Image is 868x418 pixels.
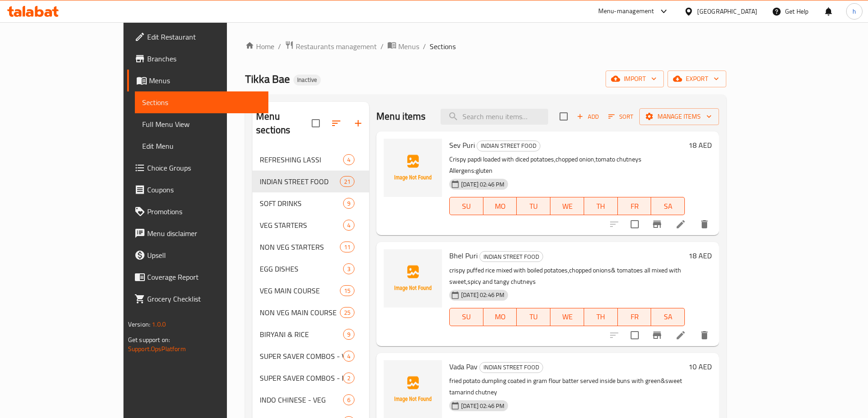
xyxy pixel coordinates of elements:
span: FR [621,310,648,323]
span: EGG DISHES [260,263,343,274]
a: Support.OpsPlatform [128,343,186,355]
span: [DATE] 02:46 PM [457,291,508,299]
span: Add [575,111,600,122]
button: Branch-specific-item [646,213,668,235]
span: SA [655,310,681,323]
span: 1.0.0 [152,318,166,330]
span: FR [621,200,648,213]
a: Edit menu item [675,219,686,230]
h6: 18 AED [688,139,712,151]
span: NON VEG STARTERS [260,242,340,252]
a: Edit Restaurant [127,26,268,48]
span: 2 [344,374,354,383]
span: 4 [344,221,354,230]
span: Branches [147,53,261,64]
a: Coverage Report [127,266,268,288]
button: Manage items [639,108,719,125]
span: TU [520,310,547,323]
a: Full Menu View [135,113,268,135]
input: search [441,109,548,125]
button: TU [517,308,550,326]
span: BIRYANI & RICE [260,329,343,340]
div: items [340,242,354,252]
span: Sort sections [325,112,347,134]
span: INDIAN STREET FOOD [260,176,340,187]
h6: 18 AED [688,249,712,262]
span: Sort items [602,110,639,124]
span: Select to update [625,215,644,234]
span: TU [520,200,547,213]
span: Grocery Checklist [147,293,261,304]
span: SUPER SAVER COMBOS - VEG [260,351,343,362]
a: Edit menu item [675,330,686,341]
button: delete [693,324,715,346]
div: VEG MAIN COURSE15 [252,280,369,302]
span: Edit Restaurant [147,31,261,42]
a: Choice Groups [127,157,268,179]
span: Sections [142,97,261,108]
div: BIRYANI & RICE9 [252,323,369,345]
a: Restaurants management [285,40,377,52]
button: import [606,71,664,87]
span: Vada Pav [449,360,478,373]
button: FR [618,197,652,215]
span: REFRESHING LASSI [260,154,343,165]
button: delete [693,213,715,235]
a: Menus [387,40,419,52]
span: 9 [344,330,354,339]
span: TH [588,310,614,323]
span: INDIAN STREET FOOD [480,252,543,262]
span: Restaurants management [296,41,377,52]
span: Menu disclaimer [147,228,261,239]
span: 11 [340,243,354,252]
div: REFRESHING LASSI4 [252,149,369,171]
button: SU [449,197,483,215]
div: Menu-management [598,6,654,17]
p: crispy puffed rice mixed with boiled potatoes,chopped onions& tomatoes all mixed with sweet,spicy... [449,265,685,287]
button: Branch-specific-item [646,324,668,346]
div: items [343,329,354,340]
div: items [343,198,354,209]
span: Version: [128,318,150,330]
span: Add item [573,110,602,124]
nav: breadcrumb [245,40,726,52]
button: SA [651,197,685,215]
span: Sections [430,41,456,52]
span: WE [554,310,580,323]
a: Coupons [127,179,268,201]
span: Coverage Report [147,272,261,282]
div: NON VEG MAIN COURSE25 [252,302,369,323]
button: export [668,71,726,87]
p: Crispy papdi loaded with diced potatoes,chopped onion,tomato chutneys Allergens:gluten [449,154,685,176]
span: SA [655,200,681,213]
h2: Menu sections [256,110,312,137]
button: TH [584,308,618,326]
button: Add section [347,112,369,134]
a: Branches [127,48,268,70]
img: Bhel Puri [384,249,442,307]
span: SU [453,200,480,213]
span: Choice Groups [147,162,261,173]
div: INDO CHINESE - VEG6 [252,389,369,411]
span: Select section [554,107,573,126]
div: INDO CHINESE - VEG [260,394,343,405]
span: VEG STARTERS [260,220,343,231]
a: Sections [135,91,268,113]
img: Sev Puri [384,139,442,197]
button: TH [584,197,618,215]
div: items [343,373,354,383]
span: [DATE] 02:46 PM [457,402,508,410]
p: fried potato dumpling coated in gram flour batter served inside buns with green&sweet tamarind ch... [449,375,685,398]
span: SU [453,310,480,323]
div: items [343,220,354,231]
div: items [343,263,354,274]
div: SUPER SAVER COMBOS - NON-VEG2 [252,367,369,389]
div: Inactive [293,75,321,86]
button: WE [550,308,584,326]
span: [DATE] 02:46 PM [457,180,508,189]
div: NON VEG STARTERS11 [252,236,369,258]
span: INDIAN STREET FOOD [477,141,540,151]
